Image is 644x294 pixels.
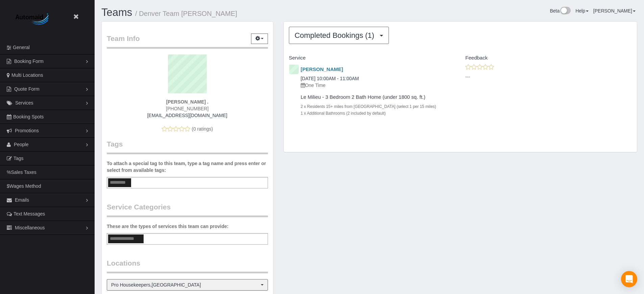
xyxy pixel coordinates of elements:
[15,197,29,203] span: Emails
[166,106,208,111] span: [PHONE_NUMBER]
[301,66,343,72] a: [PERSON_NAME]
[14,211,45,217] span: Text Messages
[11,169,36,175] span: Sales Taxes
[107,33,268,49] legend: Team Info
[14,86,40,92] span: Quote Form
[593,8,636,14] a: [PERSON_NAME]
[301,94,445,100] h4: Le Milieu - 3 Bedroom 2 Bath Home (under 1800 sq. ft.)
[107,54,268,139] div: (0 ratings)
[301,76,359,81] a: [DATE] 10:00AM - 11:00AM
[14,59,44,64] span: Booking Form
[12,12,54,27] img: Automaid Logo
[107,279,268,291] ol: Choose Locations
[107,160,268,174] label: To attach a special tag to this team, type a tag name and press enter or select from available tags:
[560,7,571,16] img: New interface
[166,99,208,105] strong: [PERSON_NAME] .
[301,104,436,109] small: 2 x Residents 15+ miles from [GEOGRAPHIC_DATA] (select 1 per 15 miles)
[107,223,228,230] label: These are the types of services this team can provide:
[14,156,24,161] span: Tags
[621,271,637,287] div: Open Intercom Messenger
[301,82,445,89] p: One Time
[107,202,268,217] legend: Service Categories
[465,73,632,80] p: ---
[107,258,268,273] legend: Locations
[465,55,632,61] h4: Feedback
[14,142,29,147] span: People
[11,72,43,78] span: Multi Locations
[15,100,33,106] span: Services
[13,45,30,50] span: General
[295,31,378,40] span: Completed Bookings (1)
[101,6,132,18] a: Teams
[9,183,41,189] span: Wages Method
[147,113,227,118] a: [EMAIL_ADDRESS][DOMAIN_NAME]
[575,8,589,14] a: Help
[13,114,44,119] span: Booking Spots
[301,111,386,116] small: 1 x Additional Bathrooms (2 included by default)
[289,27,389,44] button: Completed Bookings (1)
[107,279,268,291] button: Pro Housekeepers,[GEOGRAPHIC_DATA]
[15,225,45,230] span: Miscellaneous
[289,55,455,61] h4: Service
[550,8,571,14] a: Beta
[111,281,259,288] span: Pro Housekeepers , [GEOGRAPHIC_DATA]
[135,10,237,17] small: / Denver Team [PERSON_NAME]
[15,128,39,133] span: Promotions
